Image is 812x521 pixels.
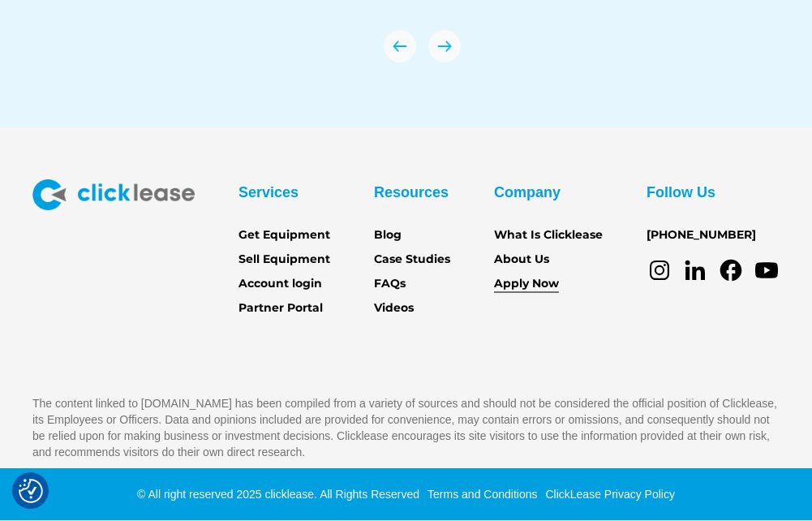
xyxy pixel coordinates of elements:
a: Apply Now [494,275,559,293]
a: FAQs [374,275,406,293]
a: What Is Clicklease [494,226,603,244]
a: Terms and Conditions [423,488,537,501]
div: previous slide [384,30,416,62]
img: arrow Icon [384,30,416,62]
img: arrow Icon [428,30,461,62]
a: ClickLease Privacy Policy [541,488,675,501]
a: Get Equipment [238,226,330,244]
a: [PHONE_NUMBER] [647,226,756,244]
a: Case Studies [374,251,450,269]
img: Clicklease logo [32,179,195,210]
div: Company [494,179,561,205]
a: Blog [374,226,402,244]
a: Videos [374,299,414,317]
div: Resources [374,179,449,205]
a: Sell Equipment [238,251,330,269]
img: Revisit consent button [19,479,43,503]
button: Consent Preferences [19,479,43,503]
p: The content linked to [DOMAIN_NAME] has been compiled from a variety of sources and should not be... [32,395,780,460]
a: About Us [494,251,549,269]
div: © All right reserved 2025 clicklease. All Rights Reserved [137,486,419,502]
a: Account login [238,275,322,293]
div: Services [238,179,299,205]
div: Follow Us [647,179,715,205]
div: next slide [428,30,461,62]
a: Partner Portal [238,299,323,317]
